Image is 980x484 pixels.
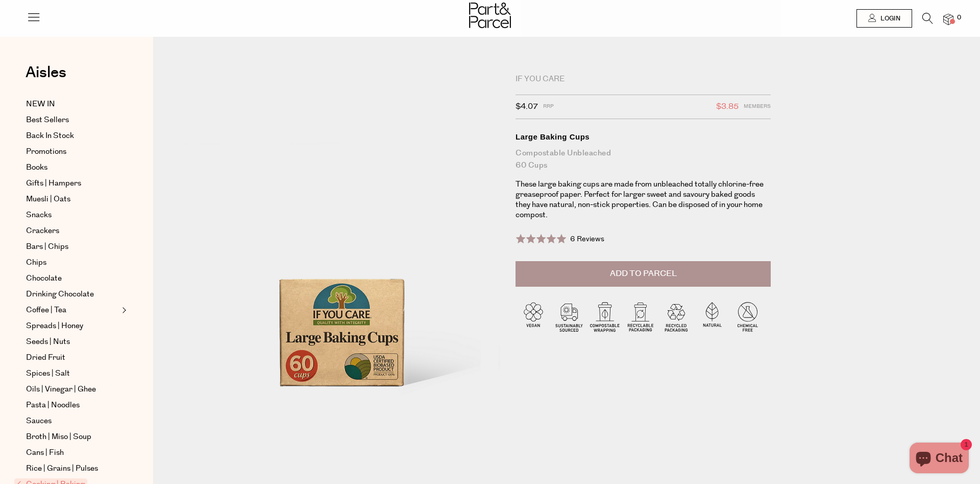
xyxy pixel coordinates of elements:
[26,447,119,459] a: Cans | Fish
[119,304,127,316] button: Expand/Collapse Coffee | Tea
[26,463,119,475] a: Rice | Grains | Pulses
[26,193,70,205] span: Muesli | Oats
[26,146,66,158] span: Promotions
[878,14,900,23] span: Login
[856,9,912,28] a: Login
[26,304,66,316] span: Coffee | Tea
[516,132,771,142] div: Large Baking Cups
[26,320,83,332] span: Spreads | Honey
[716,100,739,113] span: $3.85
[26,383,119,396] a: Oils | Vinegar | Ghee
[26,367,119,380] a: Spices | Salt
[26,257,119,269] a: Chips
[516,74,771,84] div: If You Care
[26,272,119,285] a: Chocolate
[26,447,64,459] span: Cans | Fish
[26,193,119,205] a: Muesli | Oats
[26,257,46,269] span: Chips
[516,179,771,220] p: These large baking cups are made from unbleached totally chlorine-free greaseproof paper. Perfect...
[516,298,551,334] img: P_P-ICONS-Live_Bec_V11_Vegan.svg
[26,98,55,110] span: NEW IN
[26,272,62,285] span: Chocolate
[26,146,119,158] a: Promotions
[744,100,771,113] span: Members
[26,209,52,221] span: Snacks
[26,431,91,443] span: Broth | Miso | Soup
[26,399,80,411] span: Pasta | Noodles
[26,352,119,364] a: Dried Fruit
[516,261,771,287] button: Add to Parcel
[26,177,119,190] a: Gifts | Hampers
[26,288,94,301] span: Drinking Chocolate
[26,241,119,253] a: Bars | Chips
[26,98,119,110] a: NEW IN
[26,431,119,443] a: Broth | Miso | Soup
[26,130,119,142] a: Back In Stock
[943,14,953,25] a: 0
[469,3,511,28] img: Part&Parcel
[26,352,65,364] span: Dried Fruit
[26,225,119,237] a: Crackers
[551,298,587,334] img: P_P-ICONS-Live_Bec_V11_Sustainable_Sourced.svg
[26,304,119,316] a: Coffee | Tea
[26,383,96,396] span: Oils | Vinegar | Ghee
[516,100,538,113] span: $4.07
[26,130,74,142] span: Back In Stock
[543,100,554,113] span: RRP
[26,336,119,348] a: Seeds | Nuts
[587,298,623,334] img: P_P-ICONS-Live_Bec_V11_Compostable_Wrapping.svg
[694,298,730,334] img: P_P-ICONS-Live_Bec_V11_Natural.svg
[610,268,677,280] span: Add to Parcel
[26,336,70,348] span: Seeds | Nuts
[26,241,68,253] span: Bars | Chips
[26,65,66,90] a: Aisles
[954,13,964,22] span: 0
[623,298,658,334] img: P_P-ICONS-Live_Bec_V11_Recyclable_Packaging.svg
[26,209,119,221] a: Snacks
[26,415,52,427] span: Sauces
[906,443,972,476] inbox-online-store-chat: Shopify online store chat
[26,162,47,174] span: Books
[26,61,66,84] span: Aisles
[730,298,766,334] img: P_P-ICONS-Live_Bec_V11_Chemical_Free.svg
[26,320,119,332] a: Spreads | Honey
[26,463,98,475] span: Rice | Grains | Pulses
[26,415,119,427] a: Sauces
[26,114,69,126] span: Best Sellers
[658,298,694,334] img: P_P-ICONS-Live_Bec_V11_Recycle_Packaging.svg
[26,225,59,237] span: Crackers
[26,367,70,380] span: Spices | Salt
[516,147,771,172] div: Compostable Unbleached 60 Cups
[26,177,81,190] span: Gifts | Hampers
[26,162,119,174] a: Books
[26,399,119,411] a: Pasta | Noodles
[26,114,119,126] a: Best Sellers
[26,288,119,301] a: Drinking Chocolate
[570,234,604,244] span: 6 Reviews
